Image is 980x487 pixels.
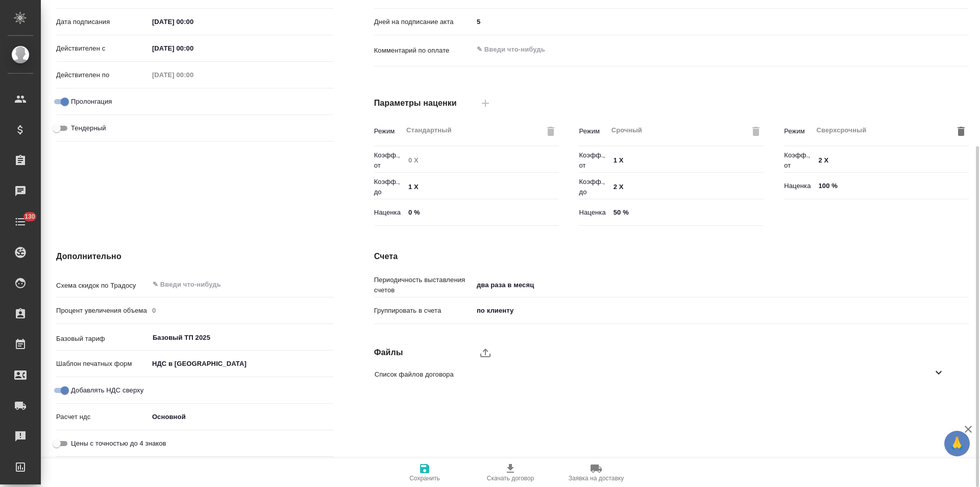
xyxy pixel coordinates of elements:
[366,362,961,386] div: Список файлов договора
[473,276,969,294] div: два раза в месяц
[56,281,149,291] p: Схема скидок по Традосу
[784,150,815,171] p: Коэфф., от
[579,207,609,218] p: Наценка
[815,153,968,168] input: ✎ Введи что-нибудь
[473,14,969,29] input: ✎ Введи что-нибудь
[374,346,473,359] h4: Файлы
[56,306,149,316] p: Процент увеличения объема
[953,124,969,139] button: Удалить режим
[374,177,405,197] p: Коэфф., до
[409,475,440,482] span: Сохранить
[473,340,498,365] label: upload
[149,303,333,318] input: Пустое поле
[610,205,764,220] input: ✎ Введи что-нибудь
[473,302,969,319] div: по клиенту
[375,369,933,380] span: Список файлов договора
[56,70,149,80] p: Действителен по
[374,17,473,27] p: Дней на подписание акта
[382,458,468,487] button: Сохранить
[569,475,624,482] span: Заявка на доставку
[18,212,41,222] span: 130
[405,153,558,168] input: Пустое поле
[56,17,149,27] p: Дата подписания
[784,181,815,191] p: Наценка
[149,41,238,56] input: ✎ Введи что-нибудь
[56,334,149,344] p: Базовый тариф
[374,250,969,263] h4: Счета
[71,97,112,107] span: Пролонгация
[784,126,812,136] p: Режим
[405,180,558,195] input: ✎ Введи что-нибудь
[610,153,764,168] input: ✎ Введи что-нибудь
[948,433,966,454] span: 🙏
[149,67,238,82] input: Пустое поле
[405,205,558,220] input: ✎ Введи что-нибудь
[579,126,607,136] p: Режим
[374,207,405,218] p: Наценка
[71,123,106,133] span: Тендерный
[149,408,333,426] div: Основной
[71,385,143,396] span: Добавлять НДС сверху
[56,412,149,422] p: Расчет ндс
[579,177,609,197] p: Коэфф., до
[149,14,238,29] input: ✎ Введи что-нибудь
[553,458,639,487] button: Заявка на доставку
[374,97,473,109] h4: Параметры наценки
[56,250,333,263] h4: Дополнительно
[815,178,968,193] input: ✎ Введи что-нибудь
[374,306,473,316] p: Группировать в счета
[56,359,149,369] p: Шаблон печатных форм
[944,431,970,456] button: 🙏
[152,278,296,290] input: ✎ Введи что-нибудь
[468,458,553,487] button: Скачать договор
[374,126,402,136] p: Режим
[328,284,330,286] button: Open
[610,180,764,195] input: ✎ Введи что-нибудь
[149,355,333,373] div: НДС в [GEOGRAPHIC_DATA]
[71,438,166,449] span: Цены с точностью до 4 знаков
[3,209,38,235] a: 130
[579,150,609,171] p: Коэфф., от
[374,150,405,171] p: Коэфф., от
[56,43,149,54] p: Действителен с
[374,45,473,56] p: Комментарий по оплате
[374,275,473,295] p: Периодичность выставления счетов
[487,475,534,482] span: Скачать договор
[328,337,330,339] button: Open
